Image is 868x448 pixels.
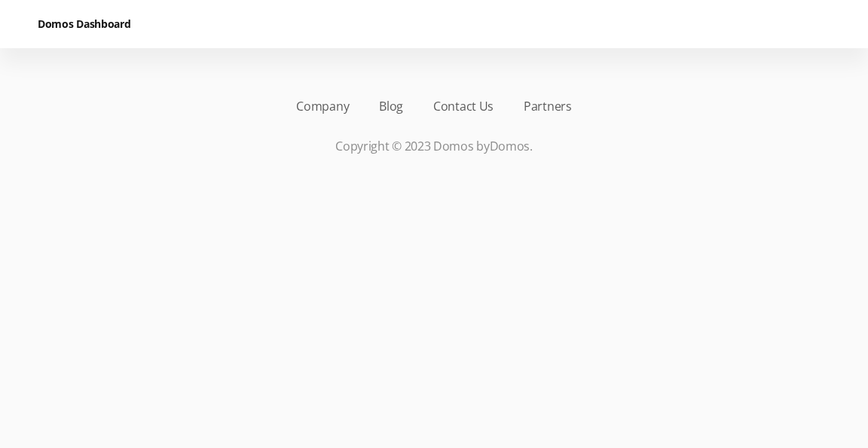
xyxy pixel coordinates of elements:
[524,97,572,115] a: Partners
[379,97,403,115] a: Blog
[296,97,349,115] a: Company
[433,97,494,115] a: Contact Us
[490,138,530,154] a: Domos
[38,137,830,155] p: Copyright © 2023 Domos by .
